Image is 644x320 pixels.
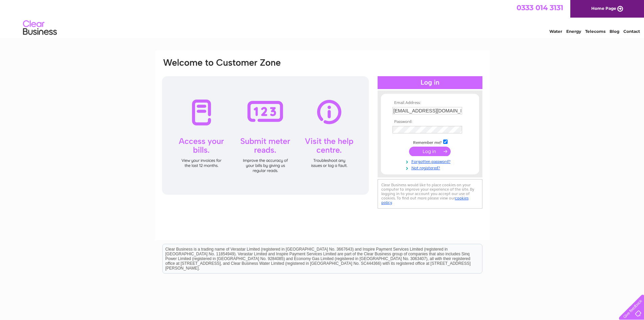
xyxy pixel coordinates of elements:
[392,158,469,164] a: Forgotten password?
[163,4,482,33] div: Clear Business is a trading name of Verastar Limited (registered in [GEOGRAPHIC_DATA] No. 3667643...
[623,29,640,34] a: Contact
[391,138,469,145] td: Remember me?
[517,3,563,12] a: 0333 014 3131
[391,101,469,105] th: Email Address:
[381,196,469,205] a: cookies policy
[585,29,605,34] a: Telecoms
[378,179,482,209] div: Clear Business would like to place cookies on your computer to improve your experience of the sit...
[409,147,451,156] input: Submit
[549,29,562,34] a: Water
[23,18,57,38] img: logo.png
[610,29,619,34] a: Blog
[392,164,469,171] a: Not registered?
[566,29,581,34] a: Energy
[391,120,469,124] th: Password:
